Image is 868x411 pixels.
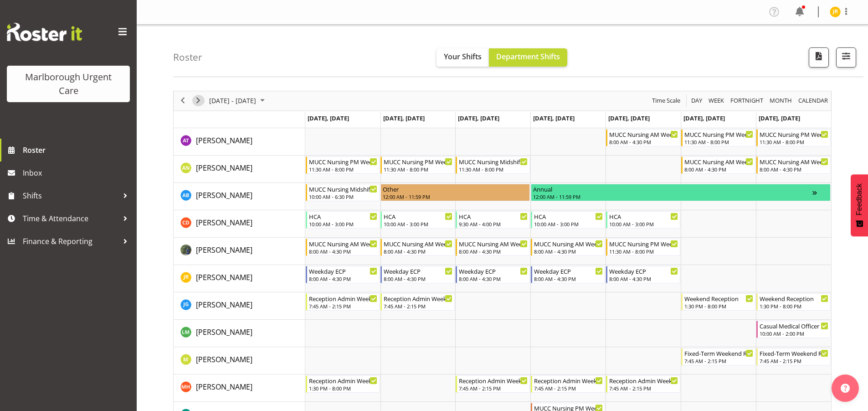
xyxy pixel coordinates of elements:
div: MUCC Nursing AM Weekday [309,239,378,248]
div: MUCC Nursing PM Weekends [760,130,828,139]
span: Feedback [855,183,863,215]
a: [PERSON_NAME] [196,245,252,255]
span: Month [769,95,793,106]
div: Andrew Brooks"s event - Annual Begin From Thursday, October 16, 2025 at 12:00:00 AM GMT+13:00 End... [531,184,831,201]
button: Department Shifts [489,48,567,67]
div: Margret Hall"s event - Reception Admin Weekday AM Begin From Friday, October 17, 2025 at 7:45:00 ... [606,375,680,393]
div: Josephine Godinez"s event - Weekend Reception Begin From Saturday, October 18, 2025 at 1:30:00 PM... [681,293,755,311]
div: 10:00 AM - 3:00 PM [534,220,603,228]
button: October 2025 [208,95,269,106]
td: Jacinta Rangi resource [174,265,305,292]
div: 7:45 AM - 2:15 PM [609,385,678,392]
button: Feedback - Show survey [851,174,868,236]
div: Gloria Varghese"s event - MUCC Nursing AM Weekday Begin From Wednesday, October 15, 2025 at 8:00:... [456,239,530,256]
div: October 13 - 19, 2025 [206,91,270,110]
span: calendar [797,95,829,106]
div: Reception Admin Weekday AM [384,294,452,303]
span: [PERSON_NAME] [196,300,252,310]
span: [DATE] - [DATE] [208,95,257,106]
div: Reception Admin Weekday AM [309,294,378,303]
td: Margie Vuto resource [174,347,305,375]
div: Josephine Godinez"s event - Reception Admin Weekday AM Begin From Tuesday, October 14, 2025 at 7:... [380,293,455,311]
div: Margie Vuto"s event - Fixed-Term Weekend Reception Begin From Saturday, October 18, 2025 at 7:45:... [681,348,755,365]
div: MUCC Nursing Midshift [309,184,378,193]
div: Margret Hall"s event - Reception Admin Weekday AM Begin From Thursday, October 16, 2025 at 7:45:0... [531,375,605,393]
a: [PERSON_NAME] [196,299,252,310]
div: Casual Medical Officer Weekend [760,321,828,330]
div: 8:00 AM - 4:30 PM [384,275,452,282]
div: MUCC Nursing AM Weekends [684,157,753,166]
div: 7:45 AM - 2:15 PM [459,385,528,392]
div: 7:45 AM - 2:15 PM [534,385,603,392]
span: [PERSON_NAME] [196,354,252,364]
div: 7:45 AM - 2:15 PM [384,302,452,310]
span: [DATE], [DATE] [608,114,650,122]
span: Inbox [23,166,132,180]
div: Weekday ECP [609,266,678,276]
div: 12:00 AM - 11:59 PM [383,193,528,200]
div: Alysia Newman-Woods"s event - MUCC Nursing PM Weekday Begin From Tuesday, October 14, 2025 at 11:... [380,156,455,174]
span: [DATE], [DATE] [308,114,349,122]
td: Andrew Brooks resource [174,183,305,210]
div: Other [383,184,528,193]
div: 11:30 AM - 8:00 PM [684,138,753,146]
div: 8:00 AM - 4:30 PM [459,275,528,282]
div: Cordelia Davies"s event - HCA Begin From Tuesday, October 14, 2025 at 10:00:00 AM GMT+13:00 Ends ... [380,211,455,229]
span: [PERSON_NAME] [196,327,252,337]
span: Your Shifts [444,52,482,62]
span: [PERSON_NAME] [196,190,252,200]
td: Luqman Mohd Jani resource [174,320,305,347]
div: HCA [534,212,603,221]
div: Alysia Newman-Woods"s event - MUCC Nursing AM Weekends Begin From Saturday, October 18, 2025 at 8... [681,156,755,174]
td: Josephine Godinez resource [174,292,305,320]
div: Margie Vuto"s event - Fixed-Term Weekend Reception Begin From Sunday, October 19, 2025 at 7:45:00... [756,348,831,365]
h4: Roster [173,52,202,62]
div: HCA [459,212,528,221]
div: 1:30 PM - 8:00 PM [760,302,828,310]
div: 10:00 AM - 2:00 PM [760,330,828,337]
img: Rosterit website logo [7,23,82,41]
div: 1:30 PM - 8:00 PM [684,302,753,310]
td: Cordelia Davies resource [174,210,305,238]
button: Next [192,95,205,106]
div: MUCC Nursing AM Weekday [384,239,452,248]
div: previous period [175,91,190,110]
div: Reception Admin Weekday AM [459,376,528,385]
div: Weekday ECP [534,266,603,276]
div: HCA [609,212,678,221]
div: 8:00 AM - 4:30 PM [684,166,753,173]
div: 7:45 AM - 2:15 PM [760,357,828,364]
div: 10:00 AM - 3:00 PM [384,220,452,228]
div: Agnes Tyson"s event - MUCC Nursing PM Weekends Begin From Saturday, October 18, 2025 at 11:30:00 ... [681,129,755,146]
div: MUCC Nursing Midshift [459,157,528,166]
div: 10:00 AM - 3:00 PM [609,220,678,228]
div: Cordelia Davies"s event - HCA Begin From Friday, October 17, 2025 at 10:00:00 AM GMT+13:00 Ends A... [606,211,680,229]
div: Alysia Newman-Woods"s event - MUCC Nursing Midshift Begin From Wednesday, October 15, 2025 at 11:... [456,156,530,174]
div: MUCC Nursing PM Weekday [609,239,678,248]
div: MUCC Nursing AM Weekday [609,130,678,139]
div: HCA [384,212,452,221]
div: 10:00 AM - 6:30 PM [309,193,378,200]
span: [DATE], [DATE] [759,114,800,122]
span: [PERSON_NAME] [196,382,252,392]
div: Alysia Newman-Woods"s event - MUCC Nursing AM Weekends Begin From Sunday, October 19, 2025 at 8:0... [756,156,831,174]
div: Cordelia Davies"s event - HCA Begin From Wednesday, October 15, 2025 at 9:30:00 AM GMT+13:00 Ends... [456,211,530,229]
div: Agnes Tyson"s event - MUCC Nursing PM Weekends Begin From Sunday, October 19, 2025 at 11:30:00 AM... [756,129,831,146]
div: Weekday ECP [309,266,378,276]
span: Fortnight [729,95,764,106]
button: Download a PDF of the roster according to the set date range. [809,47,829,68]
a: [PERSON_NAME] [196,135,252,146]
div: MUCC Nursing AM Weekday [459,239,528,248]
div: HCA [309,212,378,221]
a: [PERSON_NAME] [196,272,252,283]
div: Jacinta Rangi"s event - Weekday ECP Begin From Wednesday, October 15, 2025 at 8:00:00 AM GMT+13:0... [456,266,530,283]
div: 8:00 AM - 4:30 PM [534,275,603,282]
div: 8:00 AM - 4:30 PM [309,248,378,255]
div: next period [190,91,206,110]
div: MUCC Nursing AM Weekday [534,239,603,248]
div: 8:00 AM - 4:30 PM [609,275,678,282]
div: Josephine Godinez"s event - Reception Admin Weekday AM Begin From Monday, October 13, 2025 at 7:4... [306,293,380,311]
td: Alysia Newman-Woods resource [174,156,305,183]
div: Jacinta Rangi"s event - Weekday ECP Begin From Monday, October 13, 2025 at 8:00:00 AM GMT+13:00 E... [306,266,380,283]
div: Josephine Godinez"s event - Weekend Reception Begin From Sunday, October 19, 2025 at 1:30:00 PM G... [756,293,831,311]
